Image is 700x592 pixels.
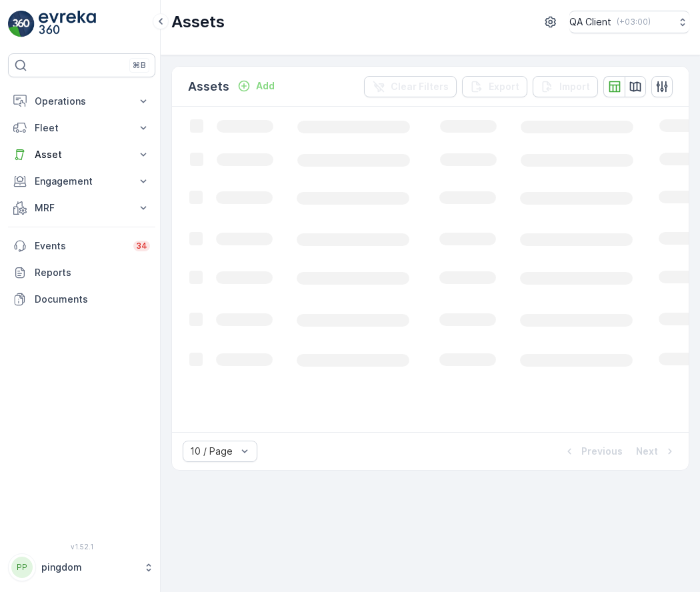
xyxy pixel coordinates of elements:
[8,88,155,115] button: Operations
[35,95,129,108] p: Operations
[8,286,155,313] a: Documents
[569,15,611,29] p: QA Client
[364,76,457,97] button: Clear Filters
[35,293,150,306] p: Documents
[8,11,35,37] img: logo
[8,141,155,168] button: Asset
[462,76,527,97] button: Export
[8,553,155,581] button: PPpingdom
[35,239,125,253] p: Events
[35,201,129,215] p: MRF
[171,11,225,33] p: Assets
[569,11,689,33] button: QA Client(+03:00)
[635,443,678,459] button: Next
[8,195,155,221] button: MRF
[489,80,519,93] p: Export
[256,79,275,93] p: Add
[136,241,147,251] p: 34
[617,17,651,27] p: ( +03:00 )
[41,561,137,574] p: pingdom
[11,557,33,578] div: PP
[8,168,155,195] button: Engagement
[8,259,155,286] a: Reports
[581,445,623,458] p: Previous
[35,175,129,188] p: Engagement
[39,11,96,37] img: logo_light-DOdMpM7g.png
[8,115,155,141] button: Fleet
[232,78,280,94] button: Add
[636,445,658,458] p: Next
[35,148,129,161] p: Asset
[8,543,155,551] span: v 1.52.1
[559,80,590,93] p: Import
[8,233,155,259] a: Events34
[35,266,150,279] p: Reports
[133,60,146,71] p: ⌘B
[188,77,229,96] p: Assets
[533,76,598,97] button: Import
[35,121,129,135] p: Fleet
[391,80,449,93] p: Clear Filters
[561,443,624,459] button: Previous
